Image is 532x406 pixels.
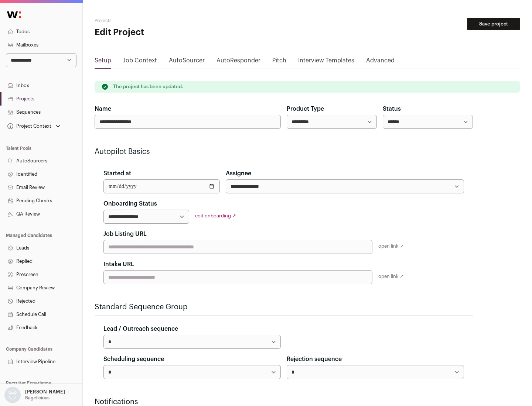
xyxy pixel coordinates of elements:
img: Wellfound [3,7,25,22]
h1: Edit Project [95,27,236,38]
a: Job Context [123,56,157,68]
a: edit onboarding ↗ [195,213,236,218]
p: Bagelicious [25,395,50,401]
a: Setup [95,56,111,68]
div: Project Context [6,123,51,129]
label: Job Listing URL [103,230,147,238]
a: AutoResponder [216,56,260,68]
label: Started at [103,169,131,178]
label: Product Type [287,104,324,113]
a: Interview Templates [298,56,354,68]
a: Advanced [366,56,395,68]
img: nopic.png [4,387,21,403]
button: Open dropdown [6,121,62,131]
a: Pitch [272,56,286,68]
h2: Standard Sequence Group [95,302,473,312]
a: AutoSourcer [169,56,205,68]
label: Assignee [226,169,251,178]
button: Save project [467,18,520,30]
p: [PERSON_NAME] [25,389,65,395]
label: Rejection sequence [287,355,342,364]
label: Lead / Outreach sequence [103,324,178,333]
h2: Projects [95,18,236,24]
label: Onboarding Status [103,199,157,208]
label: Intake URL [103,260,134,269]
h2: Autopilot Basics [95,147,473,157]
label: Name [95,104,111,113]
label: Status [383,104,401,113]
p: The project has been updated. [113,84,183,90]
button: Open dropdown [3,387,66,403]
label: Scheduling sequence [103,355,164,364]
